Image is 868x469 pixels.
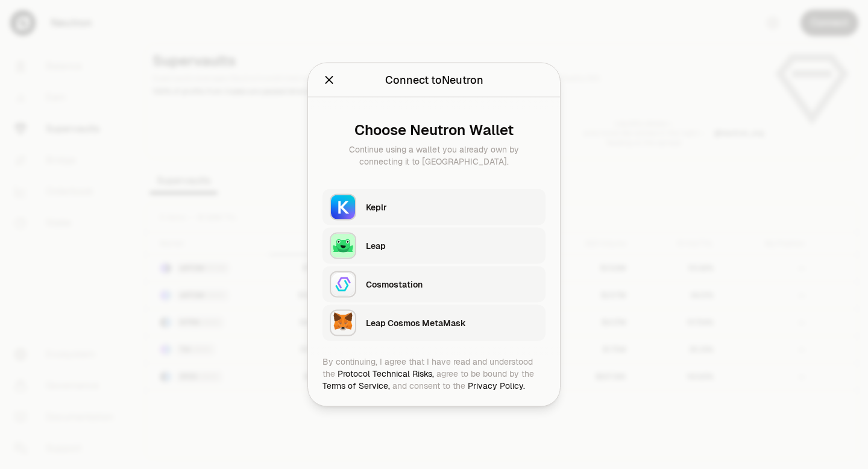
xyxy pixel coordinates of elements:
[331,234,355,258] img: Leap
[332,143,536,168] div: Continue using a wallet you already own by connecting it to [GEOGRAPHIC_DATA].
[322,266,546,303] button: CosmostationCosmostation
[366,201,538,213] div: Keplr
[331,272,355,297] img: Cosmostation
[322,356,546,392] div: By continuing, I agree that I have read and understood the agree to be bound by the and consent t...
[322,228,546,264] button: LeapLeap
[322,189,546,225] button: KeplrKeplr
[366,240,538,252] div: Leap
[322,72,336,89] button: Close
[331,195,355,219] img: Keplr
[366,279,538,291] div: Cosmostation
[322,305,546,341] button: Leap Cosmos MetaMaskLeap Cosmos MetaMask
[338,368,434,379] a: Protocol Technical Risks,
[322,380,390,391] a: Terms of Service,
[331,311,355,335] img: Leap Cosmos MetaMask
[385,72,483,89] div: Connect to Neutron
[366,317,538,329] div: Leap Cosmos MetaMask
[332,122,536,139] div: Choose Neutron Wallet
[468,380,525,391] a: Privacy Policy.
